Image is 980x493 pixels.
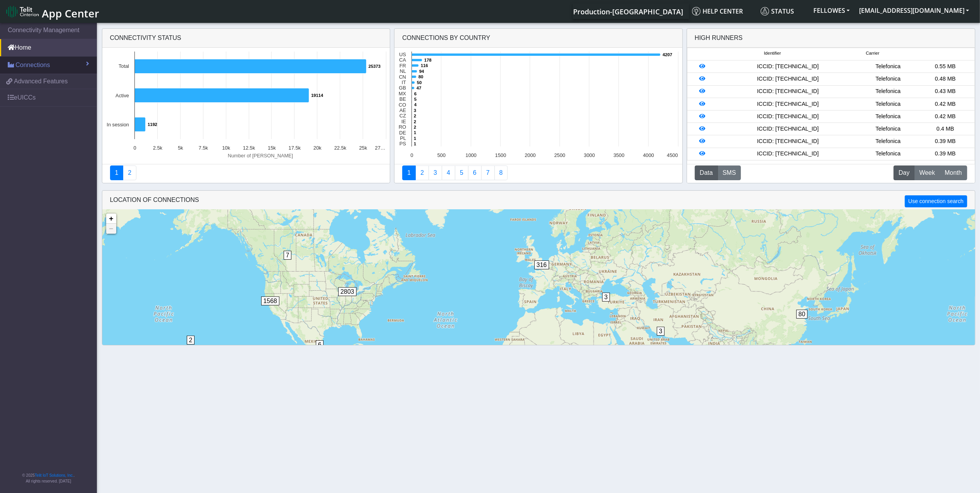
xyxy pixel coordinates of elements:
[689,3,758,19] a: Help center
[573,3,683,19] a: Your current platform instance
[414,102,417,107] text: 4
[859,62,917,71] div: Telefonica
[106,224,116,234] a: Zoom out
[400,63,406,69] text: FR
[859,137,917,146] div: Telefonica
[914,165,940,180] button: Week
[402,79,406,85] text: IT
[657,327,665,350] div: 3
[414,91,417,96] text: 6
[394,29,682,48] div: Connections By Country
[187,336,195,345] span: 2
[399,52,406,57] text: US
[288,145,301,151] text: 17.5k
[905,195,967,207] button: Use connection search
[495,152,506,158] text: 1500
[419,69,424,74] text: 94
[411,152,413,158] text: 0
[854,3,974,17] button: [EMAIL_ADDRESS][DOMAIN_NAME]
[917,87,974,96] div: 0.43 MB
[284,251,292,260] span: 7
[899,168,909,178] span: Day
[102,191,975,210] div: LOCATION OF CONNECTIONS
[716,125,859,133] div: ICCID: [TECHNICAL_ID]
[667,152,678,158] text: 4500
[414,141,416,146] text: 1
[375,145,385,151] text: 27…
[466,152,477,158] text: 1000
[399,57,406,63] text: CA
[399,130,406,136] text: DE
[859,112,917,121] div: Telefonica
[859,75,917,83] div: Telefonica
[399,85,406,91] text: GB
[809,3,854,17] button: FELLOWES
[16,60,50,70] span: Connections
[859,100,917,109] div: Telefonica
[107,122,129,128] text: In session
[110,165,124,180] a: Connectivity status
[399,74,406,80] text: CN
[42,6,99,21] span: App Center
[716,75,859,83] div: ICCID: [TECHNICAL_ID]
[268,145,276,151] text: 15k
[602,293,610,302] span: 3
[35,473,74,477] a: Telit IoT Solutions, Inc.
[437,152,446,158] text: 500
[402,165,675,180] nav: Summary paging
[643,152,654,158] text: 4000
[859,150,917,158] div: Telefonica
[859,87,917,96] div: Telefonica
[663,52,672,57] text: 4207
[400,141,406,147] text: PS
[178,145,183,151] text: 5k
[153,145,162,151] text: 2.5k
[455,165,468,180] a: Usage by Carrier
[917,100,974,109] div: 0.42 MB
[400,68,406,74] text: NL
[718,165,741,180] button: SMS
[573,7,683,16] span: Production-[GEOGRAPHIC_DATA]
[761,7,769,16] img: status.svg
[657,327,665,336] span: 3
[106,214,116,224] a: Zoom in
[311,93,324,98] text: 19114
[716,87,859,96] div: ICCID: [TECHNICAL_ID]
[919,168,935,178] span: Week
[534,260,549,269] span: 316
[402,165,416,180] a: Connections By Country
[613,152,624,158] text: 3500
[148,122,157,127] text: 1192
[417,80,422,85] text: 50
[414,130,416,135] text: 1
[417,86,421,90] text: 47
[414,114,416,118] text: 2
[761,7,794,16] span: Status
[133,145,136,151] text: 0
[414,97,417,102] text: 5
[716,150,859,158] div: ICCID: [TECHNICAL_ID]
[399,91,406,97] text: MX
[227,153,293,159] text: Number of [PERSON_NAME]
[481,165,495,180] a: Zero Session
[555,152,565,158] text: 2500
[369,64,381,69] text: 25373
[945,168,962,178] span: Month
[468,165,482,180] a: 14 Days Trend
[110,165,382,180] nav: Summary paging
[419,74,423,79] text: 80
[401,119,406,124] text: IE
[917,150,974,158] div: 0.39 MB
[6,5,39,18] img: logo-telit-cinterion-gw-new.png
[940,165,967,180] button: Month
[692,7,743,16] span: Help center
[917,62,974,71] div: 0.55 MB
[764,50,781,57] span: Identifier
[400,107,406,113] text: AE
[695,165,718,180] button: Data
[115,93,129,98] text: Active
[198,145,208,151] text: 7.5k
[102,29,390,48] div: Connectivity status
[400,96,406,102] text: BE
[400,135,406,141] text: PL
